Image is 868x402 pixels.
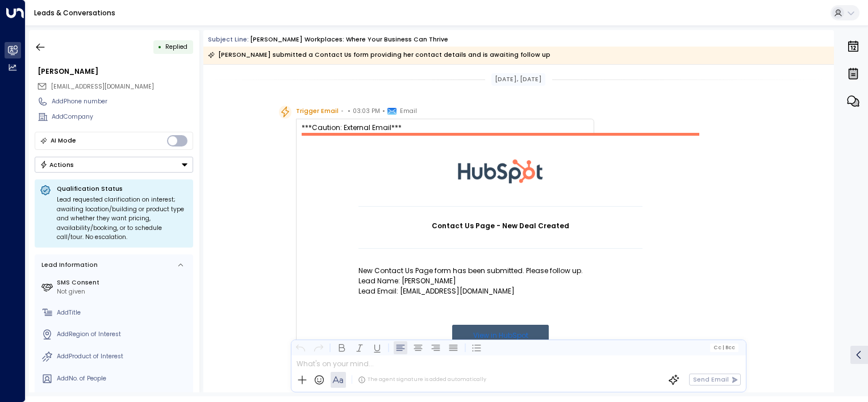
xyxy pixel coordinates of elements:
span: • [348,106,350,117]
button: Actions [35,157,193,173]
span: Cc Bcc [713,345,735,350]
span: Replied [165,43,187,51]
div: [DATE], [DATE] [491,73,545,86]
div: [PERSON_NAME] submitted a Contact Us form providing her contact details and is awaiting follow up [208,49,550,61]
a: View in HubSpot [452,325,549,346]
div: AddPhone number [52,97,193,106]
span: • [341,106,344,117]
p: Qualification Status [57,185,188,193]
span: | [722,345,724,350]
span: 03:03 PM [353,106,380,117]
span: info@lauraldunn.com [51,82,154,91]
p: Lead Name: [PERSON_NAME] [358,276,642,286]
a: Leads & Conversations [34,8,115,18]
div: AI Mode [51,135,76,146]
p: Lead Email: [EMAIL_ADDRESS][DOMAIN_NAME] [358,286,642,296]
div: Lead requested clarification on interest; awaiting location/building or product type and whether ... [57,195,188,242]
span: [EMAIL_ADDRESS][DOMAIN_NAME] [51,82,154,91]
div: [PERSON_NAME] [37,66,193,77]
div: [PERSON_NAME] Workplaces: Where Your Business Can Thrive [250,35,448,44]
div: AddNo. of People [57,374,190,383]
span: Email [400,106,417,117]
span: Subject Line: [208,35,249,44]
div: AddCompany [52,112,193,122]
div: AddProduct of Interest [57,352,190,361]
button: Cc|Bcc [710,344,738,351]
img: HubSpot [458,136,543,206]
span: • [382,106,385,117]
div: Actions [40,161,74,169]
label: SMS Consent [57,278,190,287]
button: Undo [294,341,307,354]
div: AddTitle [57,308,190,317]
span: Trigger Email [296,106,339,117]
div: • [158,39,162,55]
div: AddRegion of Interest [57,330,190,339]
div: Button group with a nested menu [35,157,193,173]
div: Lead Information [39,261,98,270]
p: New Contact Us Page form has been submitted. Please follow up. [358,266,642,276]
button: Redo [311,341,325,354]
div: Not given [57,287,190,296]
h1: Contact Us Page - New Deal Created [358,221,642,231]
div: The agent signature is added automatically [358,376,486,384]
